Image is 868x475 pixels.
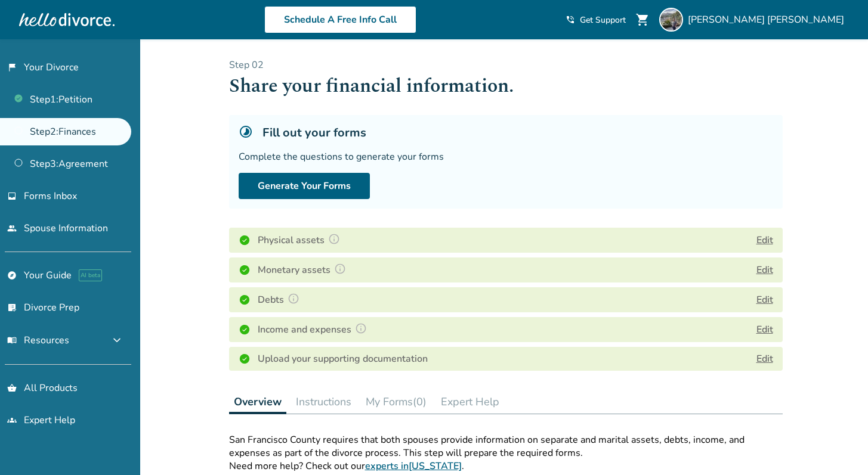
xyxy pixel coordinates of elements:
[7,383,17,393] span: shopping_basket
[756,293,773,307] button: Edit
[635,13,650,27] span: shopping_cart
[566,14,626,26] a: phone_in_talkGet Support
[756,322,773,337] button: Edit
[688,13,849,26] span: [PERSON_NAME] [PERSON_NAME]
[566,15,575,24] span: phone_in_talk
[239,150,773,163] div: Complete the questions to generate your forms
[7,191,17,201] span: inbox
[365,460,462,473] a: experts in[US_STATE]
[7,223,17,233] span: people
[258,292,303,308] h4: Debts
[262,125,366,141] h5: Fill out your forms
[7,334,69,347] span: Resources
[229,390,286,414] button: Overview
[229,433,783,460] p: San Francisco County requires that both spouses provide information on separate and marital asset...
[7,63,17,72] span: flag_2
[659,8,683,32] img: Joseph Dimick
[239,353,251,365] img: Completed
[328,233,340,245] img: Question Mark
[239,294,251,306] img: Completed
[239,173,370,199] button: Generate Your Forms
[229,58,783,72] p: Step 0 2
[436,390,504,414] button: Expert Help
[756,233,773,247] button: Edit
[580,14,626,26] span: Get Support
[7,336,17,345] span: menu_book
[7,271,17,280] span: explore
[79,269,102,281] span: AI beta
[229,72,783,101] h1: Share your financial information.
[258,262,350,278] h4: Monetary assets
[239,324,251,336] img: Completed
[7,415,17,425] span: groups
[334,263,346,275] img: Question Mark
[756,263,773,277] button: Edit
[291,390,356,414] button: Instructions
[239,264,251,276] img: Completed
[7,303,17,312] span: list_alt_check
[24,190,77,203] span: Forms Inbox
[258,322,370,337] h4: Income and expenses
[258,232,344,248] h4: Physical assets
[264,6,416,33] a: Schedule A Free Info Call
[110,333,124,347] span: expand_more
[258,352,428,366] h4: Upload your supporting documentation
[756,352,773,365] a: Edit
[808,418,868,475] iframe: Chat Widget
[361,390,431,414] button: My Forms(0)
[239,234,251,246] img: Completed
[355,322,367,334] img: Question Mark
[288,293,299,305] img: Question Mark
[229,460,783,473] p: Need more help? Check out our .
